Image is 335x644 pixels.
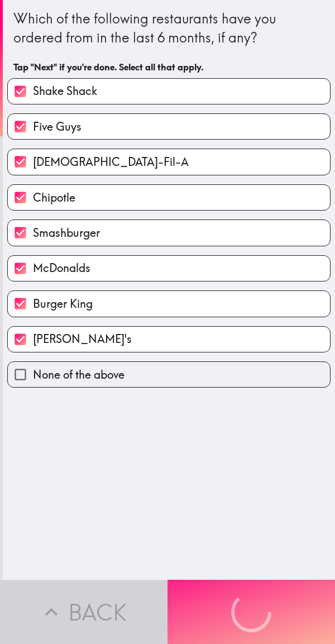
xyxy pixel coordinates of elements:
[33,296,93,312] span: Burger King
[33,190,75,206] span: Chipotle
[8,79,330,104] button: Shake Shack
[33,83,97,99] span: Shake Shack
[8,291,330,316] button: Burger King
[8,185,330,210] button: Chipotle
[33,367,125,383] span: None of the above
[8,114,330,139] button: Five Guys
[8,220,330,245] button: Smashburger
[8,149,330,174] button: [DEMOGRAPHIC_DATA]-Fil-A
[13,61,324,73] h6: Tap "Next" if you're done. Select all that apply.
[8,256,330,281] button: McDonalds
[33,331,132,347] span: [PERSON_NAME]'s
[13,9,324,47] div: Which of the following restaurants have you ordered from in the last 6 months, if any?
[33,225,100,241] span: Smashburger
[8,327,330,352] button: [PERSON_NAME]'s
[33,260,90,276] span: McDonalds
[8,362,330,387] button: None of the above
[33,154,189,170] span: [DEMOGRAPHIC_DATA]-Fil-A
[33,119,82,135] span: Five Guys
